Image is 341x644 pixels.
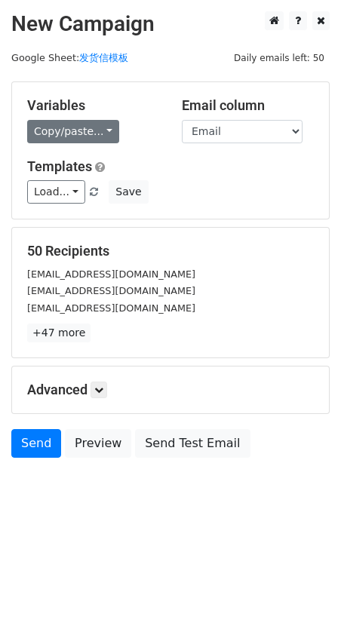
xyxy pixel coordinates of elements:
div: 聊天小组件 [266,572,341,644]
a: Send Test Email [135,429,250,458]
small: [EMAIL_ADDRESS][DOMAIN_NAME] [27,285,195,296]
small: [EMAIL_ADDRESS][DOMAIN_NAME] [27,302,195,314]
a: Daily emails left: 50 [229,52,330,63]
a: Copy/paste... [27,120,119,143]
a: +47 more [27,324,91,342]
h5: Email column [182,97,314,114]
h5: 50 Recipients [27,243,314,259]
span: Daily emails left: 50 [229,50,330,66]
a: Send [11,429,61,458]
h2: New Campaign [11,11,330,37]
iframe: Chat Widget [266,572,341,644]
small: Google Sheet: [11,52,128,63]
a: 发货信模板 [79,52,128,63]
a: Load... [27,180,85,204]
h5: Advanced [27,382,314,398]
button: Save [109,180,148,204]
a: Preview [65,429,131,458]
small: [EMAIL_ADDRESS][DOMAIN_NAME] [27,268,195,280]
h5: Variables [27,97,159,114]
a: Templates [27,158,92,174]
